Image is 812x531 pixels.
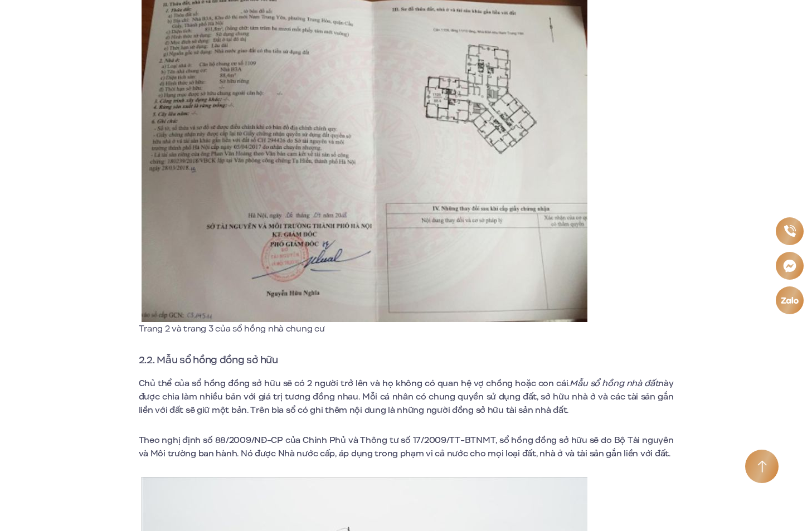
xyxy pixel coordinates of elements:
[139,322,590,335] p: Trang 2 và trang 3 của sổ hồng nhà chung cư
[570,377,658,389] span: Mẫu sổ hồng nhà đất
[139,353,278,367] span: 2.2. Mẫu sổ hồng đồng sở hữu
[757,460,767,473] img: Arrow icon
[784,225,795,237] img: Phone icon
[780,297,799,304] img: Zalo icon
[139,377,570,389] span: Chủ thể của sổ hồng đồng sở hữu sẽ có 2 người trở lên và họ không có quan hệ vợ chồng hoặc con cái.
[139,434,674,460] span: Theo nghị định số 88/2009/NĐ-CP của Chính Phủ và Thông tư số 17/2009/TT-BTNMT, sổ hồng đồng sở hữ...
[139,377,674,416] span: này được chia làm nhiều bản với giá trị tương đồng nhau. Mỗi cá nhân có chung quyền sử dụng đất, ...
[783,259,796,272] img: Messenger icon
